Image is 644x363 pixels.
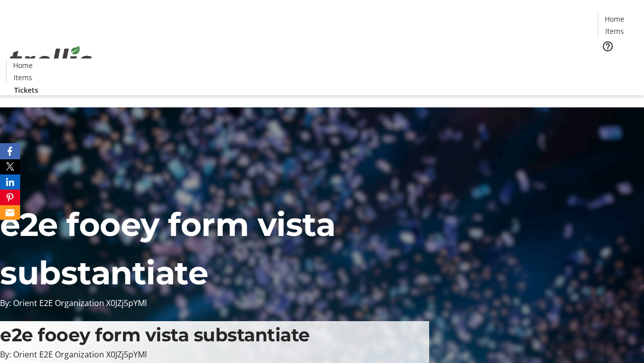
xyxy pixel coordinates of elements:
[6,35,96,85] img: Orient E2E Organization X0JZj5pYMl's Logo
[14,72,32,83] span: Items
[598,26,630,36] a: Items
[7,72,39,83] a: Items
[7,60,39,71] a: Home
[598,58,638,69] a: Tickets
[605,14,624,24] span: Home
[606,58,630,69] span: Tickets
[605,26,624,36] span: Items
[14,85,38,95] span: Tickets
[598,36,618,56] button: Help
[6,85,46,95] a: Tickets
[13,60,33,71] span: Home
[598,14,630,24] a: Home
